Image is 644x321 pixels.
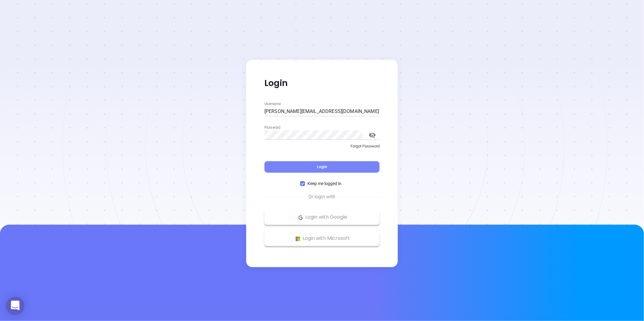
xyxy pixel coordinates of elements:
[294,235,302,243] img: Microsoft Logo
[305,180,344,187] span: Keep me logged in
[264,78,380,89] p: Login
[365,128,380,142] button: toggle password visibility
[264,126,280,130] label: Password
[264,161,380,173] button: Login
[264,102,281,106] label: Username
[264,210,380,225] button: Google Logo Login with Google
[264,143,380,149] p: Forgot Password
[267,213,377,222] p: Login with Google
[264,231,380,246] button: Microsoft Logo Login with Microsoft
[267,234,377,243] p: Login with Microsoft
[306,194,339,201] span: Or login with
[264,143,380,154] a: Forgot Password
[297,214,304,221] img: Google Logo
[317,164,327,170] span: Login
